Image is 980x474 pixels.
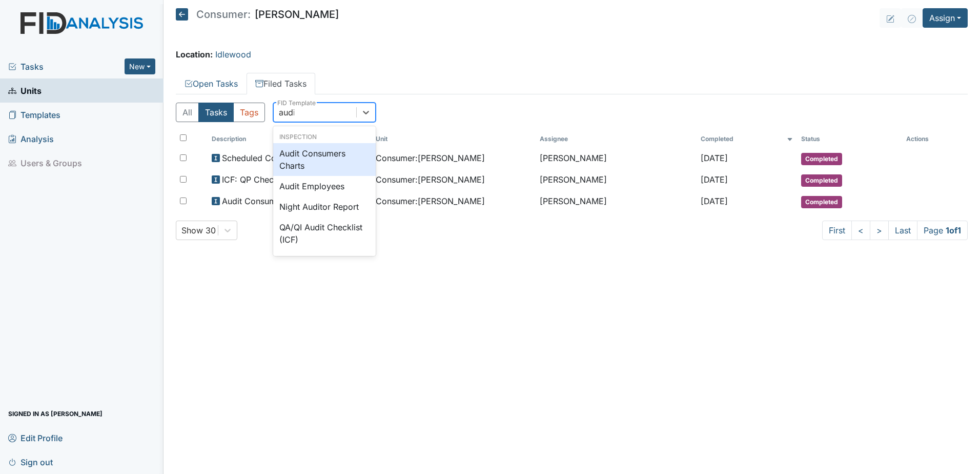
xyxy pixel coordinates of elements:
span: ICF: QP Checklist [222,173,289,186]
a: First [822,221,852,240]
span: [DATE] [701,196,728,206]
a: Tasks [8,61,125,73]
div: Filed Tasks [176,103,968,240]
div: QA/QI Audit Checklist (ICF) [273,217,376,250]
button: Tags [233,103,265,122]
td: [PERSON_NAME] [536,148,697,169]
input: Toggle All Rows Selected [180,134,187,141]
div: Audit Employees [273,176,376,196]
button: New [125,58,155,74]
span: Completed [801,196,842,208]
button: All [176,103,199,122]
div: Night Auditor Report [273,196,376,217]
span: Analysis [8,131,54,147]
span: Signed in as [PERSON_NAME] [8,406,103,422]
span: Completed [801,174,842,187]
button: Tasks [198,103,234,122]
div: Audit Consumers Charts [273,143,376,176]
span: [DATE] [701,174,728,185]
span: Page [917,221,968,240]
div: Type filter [176,103,265,122]
nav: task-pagination [822,221,968,240]
a: Filed Tasks [247,73,315,94]
span: Edit Profile [8,430,63,446]
span: Units [8,83,42,98]
h5: [PERSON_NAME] [176,8,339,21]
th: Toggle SortBy [797,130,902,148]
th: Actions [902,130,953,148]
span: Audit Consumers Charts [222,195,316,207]
th: Toggle SortBy [372,130,536,148]
td: [PERSON_NAME] [536,169,697,191]
span: Templates [8,107,60,123]
a: Open Tasks [176,73,247,94]
td: [PERSON_NAME] [536,191,697,212]
th: Assignee [536,130,697,148]
span: Consumer : [PERSON_NAME] [376,173,485,186]
strong: 1 of 1 [946,225,961,235]
div: Inspection [273,132,376,142]
span: Completed [801,153,842,165]
a: Last [888,221,917,240]
span: Sign out [8,454,53,470]
span: Consumer : [PERSON_NAME] [376,195,485,207]
a: < [851,221,870,240]
span: [DATE] [701,153,728,163]
a: > [870,221,889,240]
th: Toggle SortBy [208,130,372,148]
div: Show 30 [181,224,216,236]
span: Scheduled Consumer Chart Review [222,152,358,164]
span: Consumer : [PERSON_NAME] [376,152,485,164]
span: Consumer: [196,9,251,19]
th: Toggle SortBy [697,130,797,148]
button: Assign [923,8,968,28]
a: Idlewood [215,49,251,60]
strong: Location: [176,49,213,60]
